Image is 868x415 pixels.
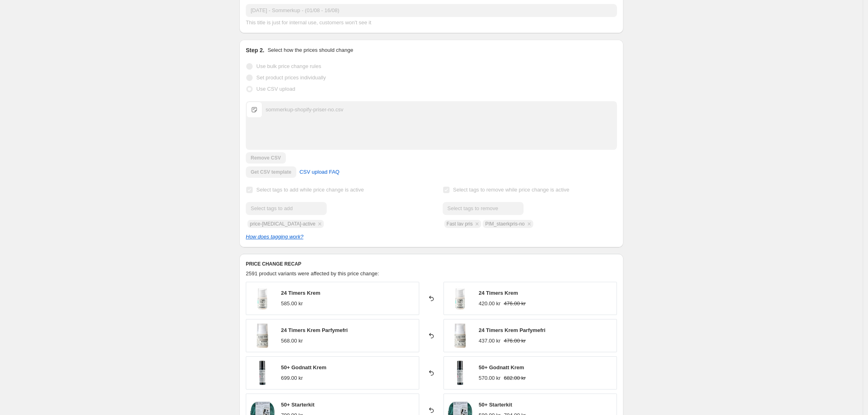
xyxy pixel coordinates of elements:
[281,300,303,308] div: 585.00 kr
[250,323,275,348] img: aea319b9-4b82-4997-a45b-985c82039ffc_80x.jpg
[504,337,526,345] strike: 476.00 kr
[443,202,524,215] input: Select tags to remove
[300,168,340,176] span: CSV upload FAQ
[246,19,371,26] span: This title is just for internal use, customers won't see it
[256,63,321,69] span: Use bulk price change rules
[256,74,326,81] span: Set product prices individually
[246,46,264,54] h2: Step 2.
[250,361,275,385] img: 9e364d68-6f06-4cef-9cc7-370af72620bd_80x.jpg
[504,374,526,382] strike: 682.00 kr
[281,290,320,296] span: 24 Timers Krem
[448,361,472,385] img: 9e364d68-6f06-4cef-9cc7-370af72620bd_80x.jpg
[266,106,343,114] div: sommerkup-shopify-priser-no.csv
[281,337,303,345] div: 568.00 kr
[479,402,512,408] span: 50+ Starterkit
[281,402,315,408] span: 50+ Starterkit
[246,4,617,17] input: 30% off holiday sale
[250,286,275,311] img: 772ba984-bea5-4f68-b0b9-d56cf322f903_80x.jpg
[246,234,303,240] a: How does tagging work?
[479,290,518,296] span: 24 Timers Krem
[479,364,524,370] span: 50+ Godnatt Krem
[448,286,472,311] img: 772ba984-bea5-4f68-b0b9-d56cf322f903_80x.jpg
[453,187,570,193] span: Select tags to remove while price change is active
[268,46,353,54] p: Select how the prices should change
[246,261,617,267] h6: PRICE CHANGE RECAP
[504,300,526,308] strike: 476.00 kr
[479,374,501,382] div: 570.00 kr
[479,327,545,333] span: 24 Timers Krem Parfymefri
[281,327,348,333] span: 24 Timers Krem Parfymefri
[246,270,379,277] span: 2591 product variants were affected by this price change:
[281,374,303,382] div: 699.00 kr
[448,323,472,348] img: aea319b9-4b82-4997-a45b-985c82039ffc_80x.jpg
[256,86,295,92] span: Use CSV upload
[295,166,344,179] a: CSV upload FAQ
[479,300,501,308] div: 420.00 kr
[246,202,327,215] input: Select tags to add
[479,337,501,345] div: 437.00 kr
[281,364,326,370] span: 50+ Godnatt Krem
[256,187,364,193] span: Select tags to add while price change is active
